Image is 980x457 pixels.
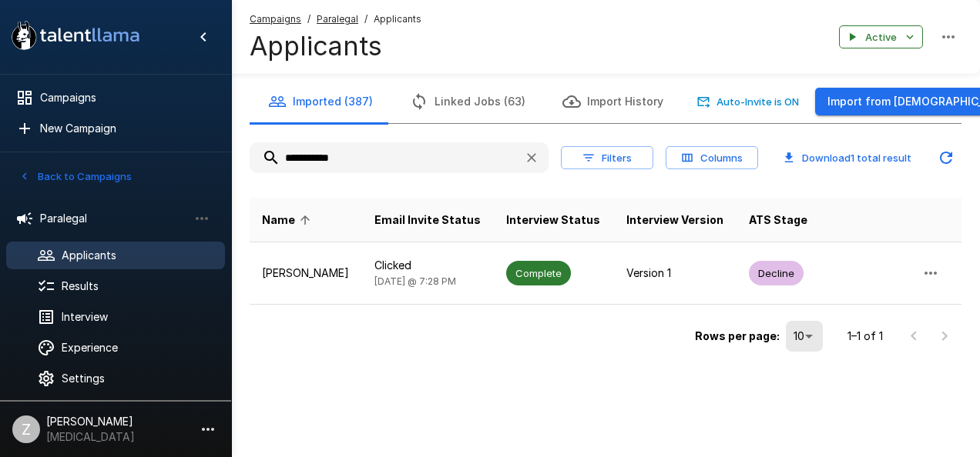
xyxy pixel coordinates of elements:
[317,13,358,25] u: Paralegal
[666,146,758,170] button: Columns
[695,329,780,344] p: Rows per page:
[364,12,367,27] span: /
[262,211,315,229] span: Name
[307,12,310,27] span: /
[250,30,421,62] h4: Applicants
[250,80,391,123] button: Imported (387)
[931,142,962,173] button: Updated Today - 12:48 PM
[374,12,421,27] span: Applicants
[786,321,823,352] div: 10
[544,80,682,123] button: Import History
[391,80,544,123] button: Linked Jobs (63)
[506,211,600,229] span: Interview Status
[626,265,724,281] p: Version 1
[770,146,925,170] button: Download1 total result
[749,266,804,281] span: Decline
[694,90,803,114] button: Auto-Invite is ON
[847,329,883,344] p: 1–1 of 1
[626,211,723,229] span: Interview Version
[374,211,481,229] span: Email Invite Status
[374,275,456,287] span: [DATE] @ 7:28 PM
[839,25,923,49] button: Active
[374,258,482,273] p: Clicked
[561,146,653,170] button: Filters
[749,211,807,229] span: ATS Stage
[506,266,571,281] span: Complete
[262,265,350,281] p: [PERSON_NAME]
[250,13,301,25] u: Campaigns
